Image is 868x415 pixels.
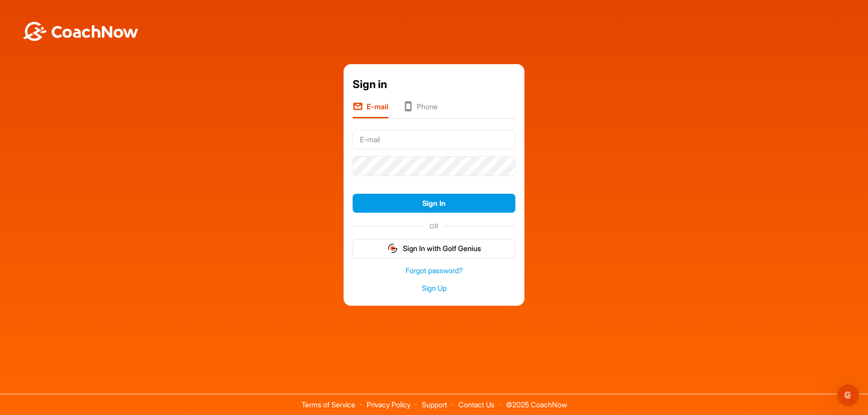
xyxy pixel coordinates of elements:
[353,266,515,276] a: Forgot password?
[353,76,515,93] div: Sign in
[387,243,398,254] img: gg_logo
[353,283,515,294] a: Sign Up
[353,239,515,258] button: Sign In with Golf Genius
[367,400,410,409] a: Privacy Policy
[353,194,515,213] button: Sign In
[458,400,495,409] a: Contact Us
[422,400,447,409] a: Support
[425,221,443,231] span: OR
[22,22,139,41] img: BwLJSsUCoWCh5upNqxVrqldRgqLPVwmV24tXu5FoVAoFEpwwqQ3VIfuoInZCoVCoTD4vwADAC3ZFMkVEQFDAAAAAElFTkSuQmCC
[353,101,388,118] li: E-mail
[353,130,515,149] input: E-mail
[302,400,355,409] a: Terms of Service
[403,101,438,118] li: Phone
[501,394,571,408] span: © 2025 CoachNow
[837,384,859,406] iframe: Intercom live chat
